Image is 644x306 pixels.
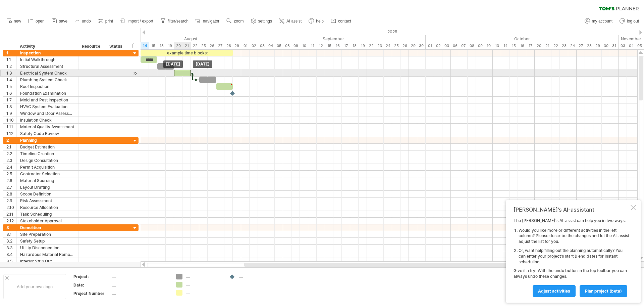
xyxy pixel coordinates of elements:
[509,42,518,49] div: Wednesday, 15 October 2025
[6,164,16,170] div: 2.4
[186,290,222,296] div: ....
[20,117,75,123] div: Insulation Check
[514,218,629,297] div: The [PERSON_NAME]'s AI-assist can help you in two ways: Give it a try! With the undo button in th...
[514,206,629,213] div: [PERSON_NAME]'s AI-assistant
[359,42,367,49] div: Friday, 19 September 2025
[20,157,75,164] div: Design Consultation
[583,17,614,26] a: my account
[20,198,75,204] div: Risk Assessment
[6,238,16,244] div: 3.2
[519,248,629,265] li: Or, want help filling out the planning automatically? You can enter your project's start & end da...
[112,274,168,279] div: ....
[577,42,585,49] div: Monday, 27 October 2025
[6,137,16,143] div: 2
[73,282,110,288] div: Date:
[194,17,221,26] a: navigator
[20,251,75,258] div: Hazardous Material Removal
[417,42,426,49] div: Tuesday, 30 September 2025
[20,83,75,90] div: Roof Inspection
[468,42,476,49] div: Wednesday, 8 October 2025
[20,144,75,150] div: Budget Estimation
[20,103,75,110] div: HVAC System Evaluation
[105,19,113,24] span: print
[234,19,244,24] span: zoom
[6,184,16,190] div: 2.7
[65,35,241,42] div: August 2025
[426,42,434,49] div: Wednesday, 1 October 2025
[342,42,350,49] div: Wednesday, 17 September 2025
[543,42,551,49] div: Tuesday, 21 October 2025
[560,42,568,49] div: Thursday, 23 October 2025
[166,42,174,49] div: Tuesday, 19 August 2025
[518,42,526,49] div: Thursday, 16 October 2025
[618,17,641,26] a: log out
[585,42,593,49] div: Tuesday, 28 October 2025
[286,19,302,24] span: AI assist
[6,117,16,123] div: 1.10
[20,171,75,177] div: Contractor Selection
[392,42,400,49] div: Thursday, 25 September 2025
[20,110,75,117] div: Window and Door Assessment
[258,42,266,49] div: Wednesday, 3 September 2025
[50,17,69,26] a: save
[6,198,16,204] div: 2.9
[20,70,75,76] div: Electrical System Check
[307,17,326,26] a: help
[132,70,138,77] div: scroll to activity
[5,17,23,26] a: new
[476,42,484,49] div: Thursday, 9 October 2025
[208,42,216,49] div: Tuesday, 26 August 2025
[580,285,627,297] a: plan project (beta)
[36,19,45,24] span: open
[20,245,75,251] div: Utility Disconnection
[6,177,16,184] div: 2.6
[73,291,110,296] div: Project Number
[14,19,21,24] span: new
[233,42,241,49] div: Friday, 29 August 2025
[6,211,16,217] div: 2.11
[6,83,16,90] div: 1.5
[384,42,392,49] div: Wednesday, 24 September 2025
[266,42,275,49] div: Thursday, 4 September 2025
[20,231,75,237] div: Site Preparation
[82,19,91,24] span: undo
[6,171,16,177] div: 2.5
[434,42,442,49] div: Thursday, 2 October 2025
[118,17,155,26] a: import / export
[216,42,224,49] div: Wednesday, 27 August 2025
[20,130,75,137] div: Safety Code Review
[367,42,375,49] div: Monday, 22 September 2025
[6,144,16,150] div: 2.1
[199,42,208,49] div: Monday, 25 August 2025
[20,238,75,244] div: Safety Setup
[568,42,577,49] div: Friday, 24 October 2025
[112,282,168,288] div: ....
[501,42,509,49] div: Tuesday, 14 October 2025
[20,218,75,224] div: Stakeholder Approval
[159,17,191,26] a: filter/search
[127,19,153,24] span: import / export
[3,274,66,299] div: Add your own logo
[112,291,168,296] div: ....
[627,42,635,49] div: Tuesday, 4 November 2025
[258,19,272,24] span: settings
[20,50,75,56] div: Inspection
[163,60,183,68] div: [DATE]
[329,17,353,26] a: contact
[635,42,644,49] div: Wednesday, 5 November 2025
[82,43,102,50] div: Resource
[6,191,16,197] div: 2.8
[409,42,417,49] div: Monday, 29 September 2025
[325,42,333,49] div: Monday, 15 September 2025
[333,42,342,49] div: Tuesday, 16 September 2025
[182,42,191,49] div: Thursday, 21 August 2025
[283,42,291,49] div: Monday, 8 September 2025
[519,228,629,245] li: Would you like more or different activities in the left column? Please describe the changes and l...
[585,289,622,294] span: plan project (beta)
[20,150,75,157] div: Timeline Creation
[186,274,222,279] div: ....
[249,17,274,26] a: settings
[20,90,75,96] div: Foundation Examination
[6,258,16,264] div: 3.5
[459,42,468,49] div: Tuesday, 7 October 2025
